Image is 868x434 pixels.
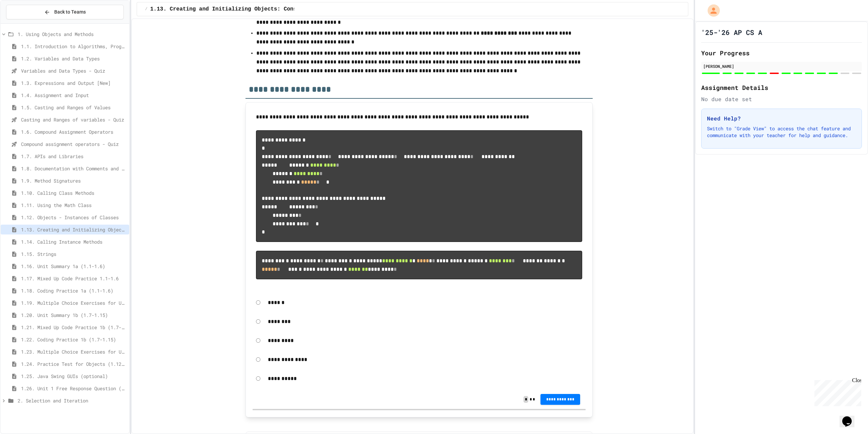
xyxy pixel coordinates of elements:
[707,125,856,139] p: Switch to "Grade View" to access the chat feature and communicate with your teacher for help and ...
[701,95,862,103] div: No due date set
[21,324,126,331] span: 1.21. Mixed Up Code Practice 1b (1.7-1.15)
[707,114,856,122] h3: Need Help?
[21,226,126,233] span: 1.13. Creating and Initializing Objects: Constructors
[6,5,124,19] button: Back to Teams
[21,177,126,184] span: 1.9. Method Signatures
[21,360,126,367] span: 1.24. Practice Test for Objects (1.12-1.14)
[812,377,861,406] iframe: chat widget
[54,8,86,16] span: Back to Teams
[21,275,126,282] span: 1.17. Mixed Up Code Practice 1.1-1.6
[145,6,147,12] span: /
[21,189,126,196] span: 1.10. Calling Class Methods
[21,348,126,355] span: 1.23. Multiple Choice Exercises for Unit 1b (1.9-1.15)
[701,83,862,92] h2: Assignment Details
[21,202,126,209] span: 1.11. Using the Math Class
[150,5,323,13] span: 1.13. Creating and Initializing Objects: Constructors
[21,153,126,160] span: 1.7. APIs and Libraries
[701,27,762,37] h1: '25-'26 AP CS A
[21,312,126,319] span: 1.20. Unit Summary 1b (1.7-1.15)
[701,3,722,18] div: My Account
[21,116,126,123] span: Casting and Ranges of variables - Quiz
[21,336,126,343] span: 1.22. Coding Practice 1b (1.7-1.15)
[21,165,126,172] span: 1.8. Documentation with Comments and Preconditions
[703,63,860,69] div: [PERSON_NAME]
[21,385,126,392] span: 1.26. Unit 1 Free Response Question (FRQ) Practice
[21,128,126,135] span: 1.6. Compound Assignment Operators
[21,43,126,50] span: 1.1. Introduction to Algorithms, Programming, and Compilers
[21,67,126,74] span: Variables and Data Types - Quiz
[21,299,126,306] span: 1.19. Multiple Choice Exercises for Unit 1a (1.1-1.6)
[21,263,126,270] span: 1.16. Unit Summary 1a (1.1-1.6)
[21,55,126,62] span: 1.2. Variables and Data Types
[18,397,126,404] span: 2. Selection and Iteration
[21,250,126,258] span: 1.15. Strings
[21,79,126,87] span: 1.3. Expressions and Output [New]
[21,104,126,111] span: 1.5. Casting and Ranges of Values
[21,214,126,221] span: 1.12. Objects - Instances of Classes
[21,92,126,99] span: 1.4. Assignment and Input
[21,287,126,294] span: 1.18. Coding Practice 1a (1.1-1.6)
[21,238,126,245] span: 1.14. Calling Instance Methods
[21,140,126,148] span: Compound assignment operators - Quiz
[840,407,861,427] iframe: chat widget
[3,3,47,43] div: Chat with us now!Close
[21,373,126,380] span: 1.25. Java Swing GUIs (optional)
[701,48,862,58] h2: Your Progress
[18,31,126,38] span: 1. Using Objects and Methods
